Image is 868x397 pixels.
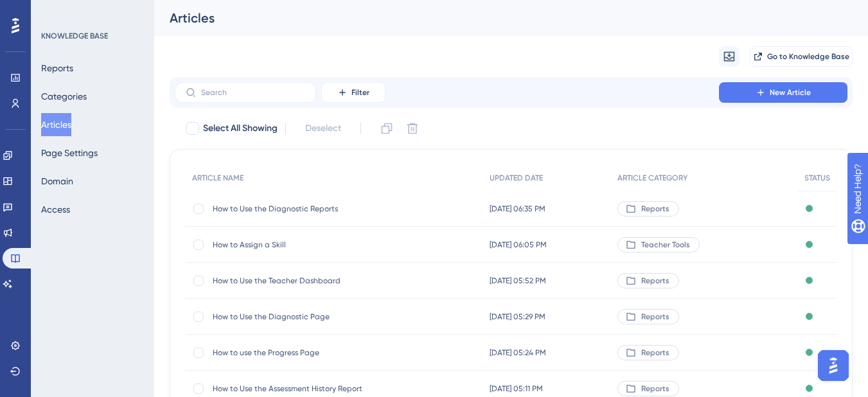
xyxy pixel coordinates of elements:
[490,348,546,358] span: [DATE] 05:24 PM
[41,198,70,221] button: Access
[641,204,669,214] span: Reports
[641,348,669,358] span: Reports
[814,346,853,385] iframe: UserGuiding AI Assistant Launcher
[203,121,278,136] span: Select All Showing
[305,121,341,136] span: Deselect
[294,117,353,140] button: Deselect
[770,87,811,98] span: New Article
[213,204,418,214] span: How to Use the Diagnostic Reports
[641,312,669,322] span: Reports
[719,82,847,103] button: New Article
[641,384,669,394] span: Reports
[30,3,80,19] span: Need Help?
[641,240,690,250] span: Teacher Tools
[41,141,98,164] button: Page Settings
[213,384,418,394] span: How to Use the Assessment History Report
[41,31,108,41] div: KNOWLEDGE BASE
[213,348,418,358] span: How to use the Progress Page
[41,170,73,193] button: Domain
[170,9,820,27] div: Articles
[213,276,418,286] span: How to Use the Teacher Dashboard
[490,312,545,322] span: [DATE] 05:29 PM
[490,173,543,183] span: UPDATED DATE
[490,240,547,250] span: [DATE] 06:05 PM
[490,276,546,286] span: [DATE] 05:52 PM
[41,85,87,108] button: Categories
[767,51,849,62] span: Go to Knowledge Base
[41,57,73,80] button: Reports
[41,113,71,136] button: Articles
[490,204,545,214] span: [DATE] 06:35 PM
[750,46,853,67] button: Go to Knowledge Base
[617,173,687,183] span: ARTICLE CATEGORY
[804,173,830,183] span: STATUS
[213,240,418,250] span: How to Assign a Skill
[192,173,244,183] span: ARTICLE NAME
[641,276,669,286] span: Reports
[490,384,543,394] span: [DATE] 05:11 PM
[321,82,385,103] button: Filter
[351,87,369,98] span: Filter
[201,88,305,97] input: Search
[213,312,418,322] span: How to Use the Diagnostic Page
